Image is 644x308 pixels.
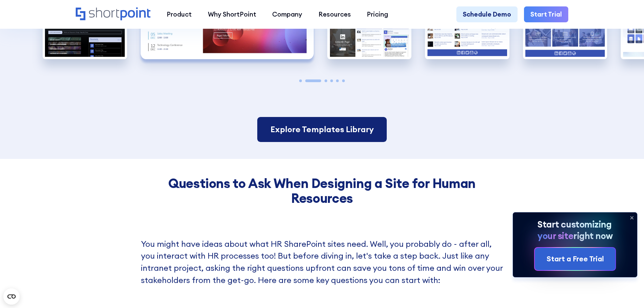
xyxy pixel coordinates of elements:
[159,6,200,23] a: Product
[305,79,321,82] span: Go to slide 2
[547,254,604,264] div: Start a Free Trial
[167,9,192,19] div: Product
[76,7,150,21] a: Home
[200,6,264,23] a: Why ShortPoint
[208,9,256,19] div: Why ShortPoint
[141,238,503,286] p: You might have ideas about what HR SharePoint sites need. Well, you probably do - after all, you ...
[299,79,302,82] span: Go to slide 1
[535,248,615,270] a: Start a Free Trial
[456,6,518,23] a: Schedule Demo
[257,117,386,142] a: Explore Templates Library
[3,288,20,305] button: Open CMP widget
[318,9,351,19] div: Resources
[310,6,359,23] a: Resources
[610,276,644,308] iframe: Chat Widget
[264,6,310,23] a: Company
[524,6,568,23] a: Start Trial
[359,6,397,23] a: Pricing
[330,79,333,82] span: Go to slide 4
[168,175,476,206] strong: Questions to Ask When Designing a Site for Human Resources
[342,79,345,82] span: Go to slide 6
[325,79,327,82] span: Go to slide 3
[336,79,339,82] span: Go to slide 5
[272,9,302,19] div: Company
[367,9,388,19] div: Pricing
